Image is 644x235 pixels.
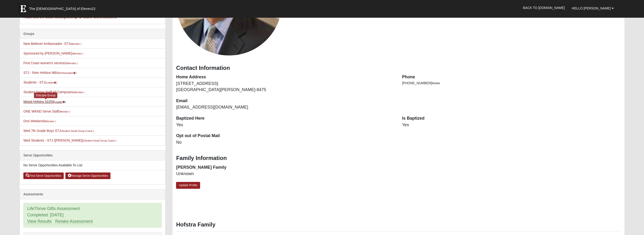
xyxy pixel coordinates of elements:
[23,42,81,46] a: New Believer Ambassador -STJ(Member )
[73,91,84,94] small: (Member )
[27,219,52,224] a: View Results
[402,115,621,122] dt: Is Baptized
[20,189,165,199] div: Assessments
[23,80,57,84] a: Students - STJ(Leader)
[44,120,56,123] small: (Member )
[176,122,395,128] dd: Yes
[176,221,621,228] h3: Hofstra Family
[20,151,165,160] div: Serve Opportunities
[402,74,621,80] dt: Phone
[23,119,56,123] a: One Weekend(Member )
[23,71,76,75] a: STJ - Rein Hofstra NBA(Ambassador)
[176,65,621,71] h3: Contact Information
[572,6,611,10] span: Hello [PERSON_NAME]
[65,172,110,179] a: Manage Serve Opportunities
[72,52,83,55] small: (Member )
[66,62,78,65] small: (Member )
[176,139,395,146] dd: No
[24,203,161,227] div: LifeThrive Gifts Assessment Completed: [DATE]
[59,110,70,113] small: (Member )
[23,100,66,104] a: Mixed Hofstra 32259(Leader)
[176,164,395,171] dt: [PERSON_NAME] Family
[61,130,94,132] small: (Student Small Group Coach )
[23,90,84,94] a: Student Serve Staff All Campuses(Member )
[83,139,117,142] small: (Student Small Group Coach )
[23,138,116,142] a: Wed Students - STJ ([PERSON_NAME])(Student Small Group Coach )
[23,109,70,113] a: ONE WKND Serve Staff(Member )
[18,4,28,13] img: Eleven22 logo
[432,82,440,85] span: Mobile
[176,171,395,177] dd: Unknown
[29,6,95,11] span: The [DEMOGRAPHIC_DATA] of Eleven22
[55,219,93,224] a: Retake Assessment
[402,81,621,86] li: [PHONE_NUMBER]
[176,182,200,189] a: Update Profile
[23,129,94,133] a: Wed 7th Grade Boys STJ(Student Small Group Coach )
[402,122,621,128] dd: Yes
[176,98,395,104] dt: Email
[176,74,395,80] dt: Home Address
[54,101,66,103] small: (Leader )
[519,2,568,14] a: Back to [DOMAIN_NAME]
[176,104,395,110] dd: [EMAIL_ADDRESS][DOMAIN_NAME]
[23,172,64,179] a: Find Serve Opportunities
[70,42,81,45] small: (Member )
[568,2,617,14] a: Hello [PERSON_NAME]
[23,61,78,65] a: First Coast women's services(Member )
[23,51,83,55] a: Sponsored by [PERSON_NAME](Member )
[58,71,76,74] small: (Ambassador )
[176,115,395,122] dt: Baptized Here
[176,81,395,93] dd: [STREET_ADDRESS] [GEOGRAPHIC_DATA][PERSON_NAME]-8475
[16,2,110,13] a: The [DEMOGRAPHIC_DATA] of Eleven22
[20,160,165,170] li: No Serve Opportunities Available To List
[34,92,57,98] div: Disciple Group
[176,133,395,139] dt: Opt out of Postal Mail
[20,29,165,39] div: Groups
[176,155,621,162] h3: Family Information
[45,81,57,84] small: (Leader )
